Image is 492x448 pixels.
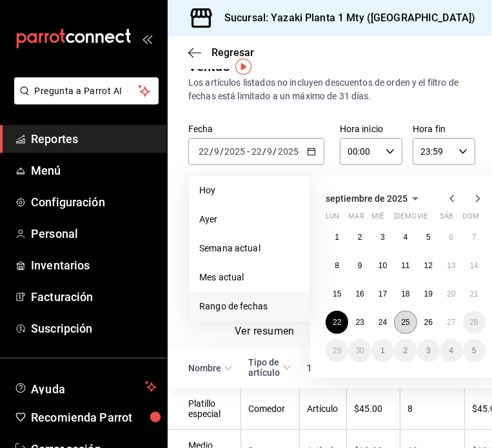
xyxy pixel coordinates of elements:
abbr: 25 de septiembre de 2025 [401,318,409,327]
span: Inventarios [31,257,157,274]
abbr: 4 de octubre de 2025 [449,346,453,355]
abbr: lunes [326,212,339,226]
button: 9 de septiembre de 2025 [348,254,371,277]
input: -- [213,146,220,157]
abbr: viernes [417,212,428,226]
span: - [247,146,250,157]
abbr: 30 de septiembre de 2025 [355,346,364,355]
abbr: 24 de septiembre de 2025 [379,318,387,327]
abbr: 1 de octubre de 2025 [380,346,385,355]
button: 23 de septiembre de 2025 [348,311,371,334]
button: 11 de septiembre de 2025 [394,254,417,277]
abbr: 20 de septiembre de 2025 [447,289,455,298]
span: Suscripción [31,320,157,337]
td: Artículo [299,388,346,430]
button: 7 de septiembre de 2025 [463,226,486,249]
button: 12 de septiembre de 2025 [417,254,440,277]
abbr: 1 de septiembre de 2025 [335,233,339,242]
button: 19 de septiembre de 2025 [417,282,440,306]
button: 2 de octubre de 2025 [394,339,417,362]
button: 16 de septiembre de 2025 [348,282,371,306]
span: / [220,146,224,157]
abbr: 6 de septiembre de 2025 [449,233,453,242]
abbr: 23 de septiembre de 2025 [355,318,364,327]
span: Tipo de artículo [248,357,291,378]
input: -- [251,146,262,157]
td: Platillo especial [168,388,241,430]
button: 18 de septiembre de 2025 [394,282,417,306]
abbr: jueves [394,212,470,226]
abbr: domingo [463,212,479,226]
div: navigation tabs [235,325,383,347]
abbr: 2 de septiembre de 2025 [358,233,362,242]
div: Nombre [188,363,221,373]
button: 3 de septiembre de 2025 [371,226,394,249]
h3: Sucursal: Yazaki Planta 1 Mty ([GEOGRAPHIC_DATA]) [214,10,475,26]
span: Recomienda Parrot [31,409,157,426]
span: / [262,146,266,157]
input: -- [198,146,210,157]
abbr: 29 de septiembre de 2025 [333,346,341,355]
abbr: 14 de septiembre de 2025 [470,261,478,270]
span: septiembre de 2025 [326,193,408,204]
button: Regresar [188,46,254,59]
button: 15 de septiembre de 2025 [326,282,348,306]
button: 21 de septiembre de 2025 [463,282,486,306]
button: 8 de septiembre de 2025 [326,254,348,277]
button: septiembre de 2025 [326,191,423,206]
button: 5 de octubre de 2025 [463,339,486,362]
span: Ayer [199,213,299,226]
abbr: 9 de septiembre de 2025 [358,261,362,270]
button: 3 de octubre de 2025 [417,339,440,362]
span: Hoy [199,184,299,197]
input: ---- [224,146,246,157]
input: ---- [277,146,299,157]
label: Fecha [188,125,324,134]
button: 1 de septiembre de 2025 [326,226,348,249]
input: -- [267,146,273,157]
abbr: 5 de octubre de 2025 [472,346,477,355]
button: 4 de octubre de 2025 [440,339,462,362]
abbr: 27 de septiembre de 2025 [447,318,455,327]
button: 6 de septiembre de 2025 [440,226,462,249]
abbr: 13 de septiembre de 2025 [447,261,455,270]
button: 10 de septiembre de 2025 [371,254,394,277]
span: Mes actual [199,271,299,284]
button: 24 de septiembre de 2025 [371,311,394,334]
button: Pregunta a Parrot AI [14,77,159,104]
button: 29 de septiembre de 2025 [326,339,348,362]
span: Nombre [188,363,233,373]
button: open_drawer_menu [142,34,152,44]
abbr: 5 de septiembre de 2025 [426,233,431,242]
abbr: 2 de octubre de 2025 [404,346,408,355]
span: Tipo [307,363,337,373]
img: Tooltip marker [235,59,251,75]
td: 8 [400,388,464,430]
button: 26 de septiembre de 2025 [417,311,440,334]
button: 1 de octubre de 2025 [371,339,394,362]
button: 22 de septiembre de 2025 [326,311,348,334]
button: Ver resumen [235,325,295,347]
div: Tipo de artículo [248,357,280,378]
abbr: 26 de septiembre de 2025 [424,318,433,327]
abbr: 12 de septiembre de 2025 [424,261,433,270]
abbr: 3 de septiembre de 2025 [380,233,385,242]
button: 27 de septiembre de 2025 [440,311,462,334]
abbr: 11 de septiembre de 2025 [401,261,409,270]
span: Rango de fechas [199,300,299,313]
label: Hora inicio [340,125,402,134]
button: 20 de septiembre de 2025 [440,282,462,306]
span: / [210,146,213,157]
td: $45.00 [346,388,400,430]
span: Reportes [31,130,157,148]
span: Personal [31,225,157,242]
abbr: miércoles [371,212,384,226]
abbr: 7 de septiembre de 2025 [472,233,477,242]
abbr: 8 de septiembre de 2025 [335,261,339,270]
a: Pregunta a Parrot AI [9,93,159,107]
abbr: sábado [440,212,453,226]
button: 13 de septiembre de 2025 [440,254,462,277]
span: Semana actual [199,242,299,255]
span: Menú [31,162,157,179]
